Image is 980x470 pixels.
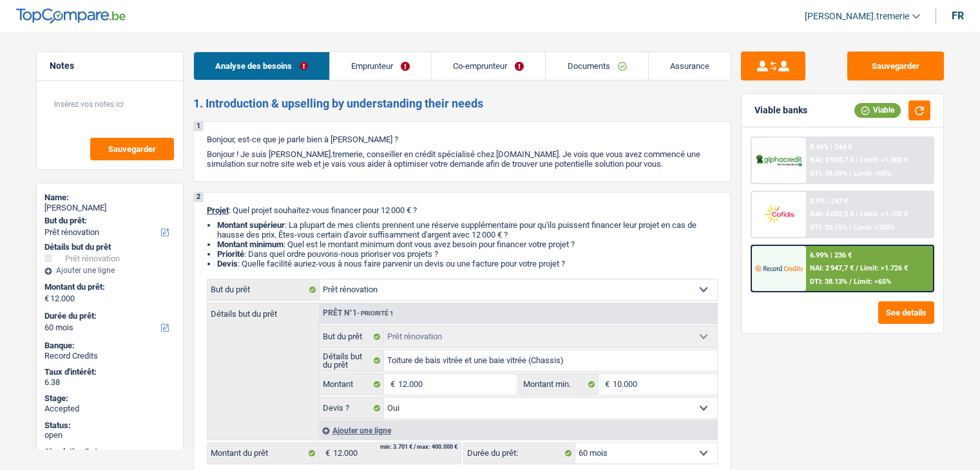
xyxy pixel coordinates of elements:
[50,61,170,71] h5: Notes
[217,220,285,230] strong: Montant supérieur
[193,97,731,111] h2: 1. Introduction & upselling by understanding their needs
[44,430,175,440] div: open
[320,398,385,418] label: Devis ?
[44,351,175,361] div: Record Credits
[217,249,244,259] strong: Priorité
[860,156,908,164] span: Limit: >1.000 €
[854,223,895,232] span: Limit: <100%
[44,242,175,252] div: Détails but du prêt
[755,256,803,280] img: Record Credits
[44,216,173,226] label: But du prêt:
[380,444,457,450] div: min: 3.701 € / max: 400.000 €
[16,8,126,24] img: TopCompare Logo
[44,393,175,404] div: Stage:
[207,205,229,215] span: Projet
[108,145,156,153] span: Sauvegarder
[194,122,204,131] div: 1
[847,52,944,80] button: Sauvegarder
[805,11,909,22] span: [PERSON_NAME].tremerie
[207,205,718,215] p: : Quel projet souhaitez-vous financer pour 12 000 € ?
[384,374,398,395] span: €
[320,326,385,347] label: But du prêt
[856,156,858,164] span: /
[44,266,175,275] div: Ajouter une ligne
[810,277,847,286] span: DTI: 38.13%
[44,341,175,351] div: Banque:
[856,210,858,218] span: /
[810,210,854,218] span: NAI: 3 682,5 €
[810,143,852,151] div: 8.49% | 244 €
[856,264,858,272] span: /
[849,169,852,178] span: /
[878,301,934,324] button: See details
[207,135,718,144] p: Bonjour, est-ce que je parle bien à [PERSON_NAME] ?
[810,223,847,232] span: DTI: 33.15%
[860,210,908,218] span: Limit: >1.100 €
[207,443,319,464] label: Montant du prêt
[217,259,238,268] span: Devis
[207,149,718,169] p: Bonjour ! Je suis [PERSON_NAME].tremerie, conseiller en crédit spécialisé chez [DOMAIN_NAME]. Je ...
[854,277,891,286] span: Limit: <65%
[854,169,891,178] span: Limit: <65%
[330,52,431,80] a: Emprunteur
[599,374,613,395] span: €
[194,52,329,80] a: Analyse des besoins
[464,443,575,464] label: Durée du prêt:
[754,105,807,116] div: Viable banks
[44,447,175,457] div: Simulation Date:
[207,279,320,300] label: But du prêt
[520,374,599,395] label: Montant min.
[194,193,204,202] div: 2
[217,249,718,259] li: : Dans quel ordre pouvons-nous prioriser vos projets ?
[810,156,854,164] span: NAI: 2 903,7 €
[546,52,648,80] a: Documents
[357,310,394,317] span: - Priorité 1
[854,103,901,117] div: Viable
[810,264,854,272] span: NAI: 2 947,7 €
[319,421,717,440] div: Ajouter une ligne
[755,202,803,226] img: Cofidis
[320,350,385,371] label: Détails but du prêt
[90,138,174,160] button: Sauvegarder
[44,404,175,414] div: Accepted
[217,240,283,249] strong: Montant minimum
[44,420,175,431] div: Status:
[810,251,852,259] div: 6.99% | 236 €
[217,220,718,240] li: : La plupart de mes clients prennent une réserve supplémentaire pour qu'ils puissent financer leu...
[649,52,731,80] a: Assurance
[44,367,175,377] div: Taux d'intérêt:
[44,193,175,203] div: Name:
[44,203,175,213] div: [PERSON_NAME]
[810,169,847,178] span: DTI: 38.59%
[810,197,848,205] div: 8.9% | 247 €
[849,223,852,232] span: /
[217,240,718,249] li: : Quel est le montant minimum dont vous avez besoin pour financer votre projet ?
[860,264,908,272] span: Limit: >1.726 €
[849,277,852,286] span: /
[794,6,920,27] a: [PERSON_NAME].tremerie
[207,303,319,318] label: Détails but du prêt
[44,377,175,388] div: 6.38
[44,294,49,304] span: €
[44,311,173,321] label: Durée du prêt:
[320,374,385,395] label: Montant
[320,309,397,317] div: Prêt n°1
[44,282,173,292] label: Montant du prêt:
[755,153,803,168] img: AlphaCredit
[952,10,964,22] div: fr
[432,52,545,80] a: Co-emprunteur
[217,259,718,268] li: : Quelle facilité auriez-vous à nous faire parvenir un devis ou une facture pour votre projet ?
[319,443,333,464] span: €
